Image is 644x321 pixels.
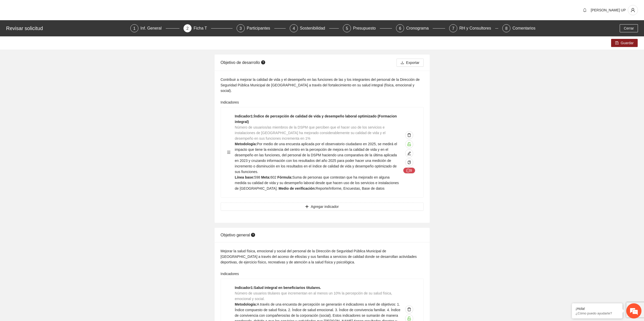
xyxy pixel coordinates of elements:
button: delete [405,305,413,313]
span: unlock [405,316,413,320]
span: unlock [405,142,413,146]
button: message9 [403,167,415,174]
span: 5 [346,26,348,31]
div: 4Sostenibilidad [290,24,339,32]
button: Cerrar [620,24,638,32]
div: Mejorar la salud física, emocional y social del personal de la Dirección de Seguridad Pública Mun... [221,248,424,265]
div: Revisar solicitud [6,24,127,32]
span: Reporte/Informe, Encuestas, Base de datos [316,186,385,190]
label: Indicadores [221,100,239,105]
div: 8Comentarios [502,24,535,32]
span: message [406,169,410,173]
div: Ficha T [194,24,211,32]
div: Contribuir a mejorar la calidad de vida y el desempeño en las funciones de las y los integrantes ... [221,77,424,93]
span: save [615,41,619,45]
span: copy [407,161,411,165]
span: Suma de personas que contestan que ha mejorado en alguna medida su calidad de vida y su desempeño... [235,175,399,190]
div: 1Inf. General [130,24,179,32]
span: edit [405,151,413,155]
button: downloadExportar [397,59,424,67]
div: 6Cronograma [396,24,445,32]
strong: Indicador 1 : Índice de percepción de calidad de vida y desempeño laboral optimizado (Formacion i... [235,114,397,124]
span: 6 [399,26,401,31]
div: 3Participantes [237,24,286,32]
span: Objetivo de desarrollo [221,60,266,65]
span: user [628,8,638,12]
span: Agregar indicador [311,204,339,209]
button: user [628,5,638,15]
span: 7 [452,26,454,31]
span: 4 [293,26,295,31]
div: ¡Hola! [576,307,619,311]
span: Por medio de una encuesta aplicada por el observatorio ciudadano en 2025, se medirá el impacto qu... [235,142,397,174]
span: 8 [505,26,508,31]
div: Sostenibilidad [300,24,329,32]
span: delete [405,133,413,137]
div: Presupuesto [353,24,380,32]
span: 3 [240,26,242,31]
div: Comentarios [512,24,535,32]
span: Cerrar [624,26,634,31]
strong: Medio de verificación: [279,186,316,190]
button: plusAgregar indicador [221,203,424,211]
span: 1 [133,26,136,31]
strong: Fórmula: [277,175,293,179]
span: Número de usuarios/as miembros de la DSPM que perciben que el hacer uso de los servicios e instal... [235,125,386,140]
div: 7RH y Consultores [449,24,498,32]
div: 2Ficha T [183,24,233,32]
button: bell [581,6,589,14]
button: delete [405,131,413,139]
div: Participantes [247,24,274,32]
div: RH y Consultores [459,24,495,32]
span: question-circle [251,233,255,237]
span: 2 [186,26,189,31]
span: Objetivo general [221,233,256,237]
label: Indicadores [221,271,239,277]
button: unlock [405,140,413,148]
button: edit [405,149,413,157]
strong: Metodología: [235,302,257,306]
span: Guardar [621,40,634,46]
strong: Indicador 1 : Salud integral en beneficiarios titulares. [235,286,321,290]
span: 598 [254,175,260,179]
button: copy [405,158,413,166]
span: [PERSON_NAME] UP [591,8,626,12]
button: saveGuardar [611,39,638,47]
div: 5Presupuesto [343,24,392,32]
span: 602 [271,175,276,179]
span: bell [581,8,589,12]
span: plus [305,205,309,209]
strong: Línea base: [235,175,254,179]
span: Número de usuarios titulares que incrementan en al menos un 10% la percepción de su salud física,... [235,291,392,301]
span: delete [405,307,413,311]
span: menu [227,151,231,154]
span: Exportar [406,60,420,65]
span: download [401,61,404,65]
span: question-circle [261,60,265,64]
strong: Meta: [261,175,271,179]
strong: Metodología: [235,142,257,146]
div: Inf. General [140,24,166,32]
p: ¿Cómo puedo ayudarte? [576,311,619,315]
div: Cronograma [406,24,433,32]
